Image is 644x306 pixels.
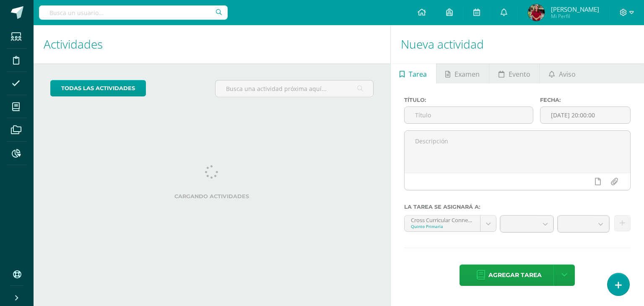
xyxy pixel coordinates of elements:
[436,63,489,83] a: Examen
[489,63,539,83] a: Evento
[39,5,228,20] input: Busca un usuario...
[405,215,496,231] a: Cross Curricular Connections 'U'Quinto Primaria
[540,107,630,123] input: Fecha de entrega
[409,64,427,84] span: Tarea
[50,193,374,200] label: Cargando actividades
[411,215,474,223] div: Cross Curricular Connections 'U'
[411,223,474,229] div: Quinto Primaria
[509,64,530,84] span: Evento
[401,25,634,63] h1: Nueva actividad
[391,63,436,83] a: Tarea
[540,97,631,103] label: Fecha:
[216,80,373,97] input: Busca una actividad próxima aquí...
[404,97,534,103] label: Título:
[551,5,599,13] span: [PERSON_NAME]
[528,4,545,21] img: db05960aaf6b1e545792e2ab8cc01445.png
[454,64,480,84] span: Examen
[405,107,533,123] input: Título
[404,204,631,210] label: La tarea se asignará a:
[44,25,380,63] h1: Actividades
[488,265,542,285] span: Agregar tarea
[50,80,146,96] a: todas las Actividades
[540,63,584,83] a: Aviso
[551,13,599,20] span: Mi Perfil
[559,64,576,84] span: Aviso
